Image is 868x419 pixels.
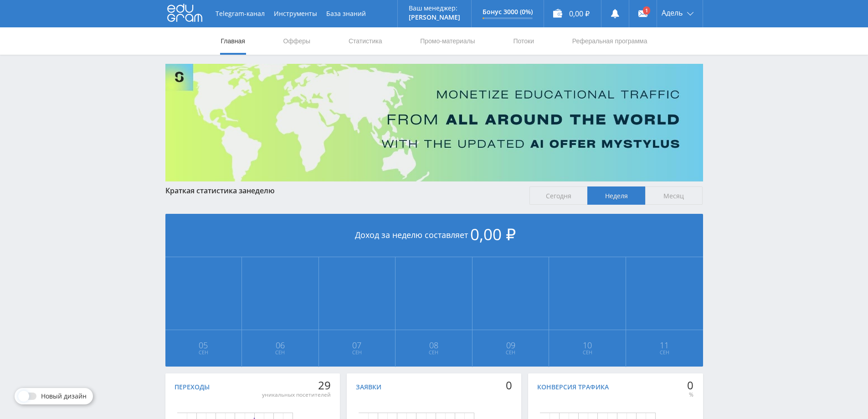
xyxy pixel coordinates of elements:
[537,383,609,391] div: Конверсия трафика
[166,341,241,349] span: 05
[550,341,625,349] span: 10
[687,391,693,398] div: %
[242,349,318,356] span: Сен
[473,341,549,349] span: 09
[396,341,472,349] span: 08
[409,14,460,21] p: [PERSON_NAME]
[242,341,318,349] span: 06
[356,383,381,391] div: Заявки
[319,341,395,349] span: 07
[627,349,703,356] span: Сен
[41,393,87,400] span: Новый дизайн
[645,186,703,205] span: Месяц
[166,349,241,356] span: Сен
[470,223,516,245] span: 0,00 ₽
[587,186,645,205] span: Неделя
[550,349,625,356] span: Сен
[247,186,275,196] span: неделю
[262,391,331,398] div: уникальных посетителей
[175,383,210,391] div: Переходы
[282,27,312,55] a: Офферы
[512,27,535,55] a: Потоки
[165,186,521,195] div: Краткая статистика за
[348,27,383,55] a: Статистика
[165,64,703,181] img: Banner
[473,349,549,356] span: Сен
[662,9,683,16] span: Адель
[396,349,472,356] span: Сен
[627,341,703,349] span: 11
[220,27,246,55] a: Главная
[506,379,512,392] div: 0
[687,379,693,392] div: 0
[483,8,533,16] p: Бонус 3000 (0%)
[409,5,460,12] p: Ваш менеджер:
[571,27,648,55] a: Реферальная программа
[319,349,395,356] span: Сен
[529,186,587,205] span: Сегодня
[262,379,331,392] div: 29
[165,214,703,257] div: Доход за неделю составляет
[419,27,476,55] a: Промо-материалы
